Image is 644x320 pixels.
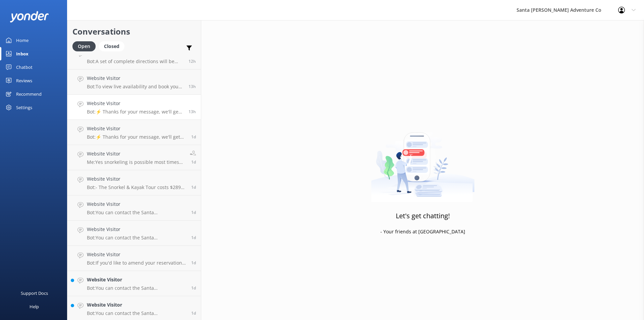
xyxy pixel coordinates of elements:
[67,95,201,120] a: Website VisitorBot:⚡ Thanks for your message, we'll get back to you as soon as we can. You're als...
[67,120,201,145] a: Website VisitorBot:⚡ Thanks for your message, we'll get back to you as soon as we can. You're als...
[87,184,186,190] p: Bot: - The Snorkel & Kayak Tour costs $289 per person plus ferry transportation ($70 for adults, ...
[87,125,186,132] h4: Website Visitor
[87,310,186,316] p: Bot: You can contact the Santa [PERSON_NAME] Adventure Co. team at [PHONE_NUMBER], or by emailing...
[191,310,196,316] span: 04:03pm 16-Aug-2025 (UTC -07:00) America/Tijuana
[189,109,196,115] span: 09:58pm 17-Aug-2025 (UTC -07:00) America/Tijuana
[191,235,196,240] span: 05:50am 17-Aug-2025 (UTC -07:00) America/Tijuana
[16,60,33,74] div: Chatbot
[87,58,183,64] p: Bot: A set of complete directions will be included in your confirmation email. It is helpful to h...
[87,285,186,291] p: Bot: You can contact the Santa [PERSON_NAME] Adventure Co. team at [PHONE_NUMBER], or by emailing...
[87,226,186,233] h4: Website Visitor
[191,285,196,291] span: 09:06pm 16-Aug-2025 (UTC -07:00) America/Tijuana
[87,150,185,157] h4: Website Visitor
[67,246,201,271] a: Website VisitorBot:If you'd like to amend your reservation, please contact the Santa [PERSON_NAME...
[67,70,201,95] a: Website VisitorBot:To view live availability and book your Santa [PERSON_NAME] Adventure tour, pl...
[67,195,201,221] a: Website VisitorBot:You can contact the Santa [PERSON_NAME] Adventure Co. team at [PHONE_NUMBER], ...
[87,75,183,82] h4: Website Visitor
[191,134,196,140] span: 09:34am 17-Aug-2025 (UTC -07:00) America/Tijuana
[87,134,186,140] p: Bot: ⚡ Thanks for your message, we'll get back to you as soon as we can. You're also welcome to k...
[67,271,201,296] a: Website VisitorBot:You can contact the Santa [PERSON_NAME] Adventure Co. team at [PHONE_NUMBER], ...
[87,301,186,309] h4: Website Visitor
[191,159,196,165] span: 09:12am 17-Aug-2025 (UTC -07:00) America/Tijuana
[67,145,201,170] a: Website VisitorMe:Yes snorkeling is possible most times dependent on your tour choice and timing....
[99,41,124,51] div: Closed
[87,200,186,208] h4: Website Visitor
[87,260,186,266] p: Bot: If you'd like to amend your reservation, please contact the Santa [PERSON_NAME] Adventure Co...
[87,84,183,90] p: Bot: To view live availability and book your Santa [PERSON_NAME] Adventure tour, please visit [UR...
[191,260,196,266] span: 10:44pm 16-Aug-2025 (UTC -07:00) America/Tijuana
[87,100,183,107] h4: Website Visitor
[396,211,450,221] h3: Let's get chatting!
[30,300,39,313] div: Help
[87,210,186,216] p: Bot: You can contact the Santa [PERSON_NAME] Adventure Co. team at [PHONE_NUMBER], or by emailing...
[99,42,128,50] a: Closed
[87,251,186,258] h4: Website Visitor
[16,74,32,87] div: Reviews
[72,41,96,51] div: Open
[16,34,29,47] div: Home
[16,101,32,114] div: Settings
[189,84,196,89] span: 10:03pm 17-Aug-2025 (UTC -07:00) America/Tijuana
[380,228,465,235] p: - Your friends at [GEOGRAPHIC_DATA]
[67,221,201,246] a: Website VisitorBot:You can contact the Santa [PERSON_NAME] Adventure Co. team at [PHONE_NUMBER], ...
[189,58,196,64] span: 10:32pm 17-Aug-2025 (UTC -07:00) America/Tijuana
[87,276,186,283] h4: Website Visitor
[87,175,186,183] h4: Website Visitor
[191,210,196,215] span: 09:02am 17-Aug-2025 (UTC -07:00) America/Tijuana
[87,109,183,115] p: Bot: ⚡ Thanks for your message, we'll get back to you as soon as we can. You're also welcome to k...
[87,235,186,241] p: Bot: You can contact the Santa [PERSON_NAME] Adventure Co. team at [PHONE_NUMBER], or by emailing...
[16,87,42,101] div: Recommend
[10,11,49,22] img: yonder-white-logo.png
[16,47,29,60] div: Inbox
[21,286,48,300] div: Support Docs
[67,44,201,70] a: Website VisitorBot:A set of complete directions will be included in your confirmation email. It i...
[72,42,99,50] a: Open
[371,118,475,202] img: artwork of a man stealing a conversation from at giant smartphone
[72,25,196,38] h2: Conversations
[191,184,196,190] span: 09:07am 17-Aug-2025 (UTC -07:00) America/Tijuana
[67,170,201,195] a: Website VisitorBot:- The Snorkel & Kayak Tour costs $289 per person plus ferry transportation ($7...
[87,159,185,165] p: Me: Yes snorkeling is possible most times dependent on your tour choice and timing. If you were o...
